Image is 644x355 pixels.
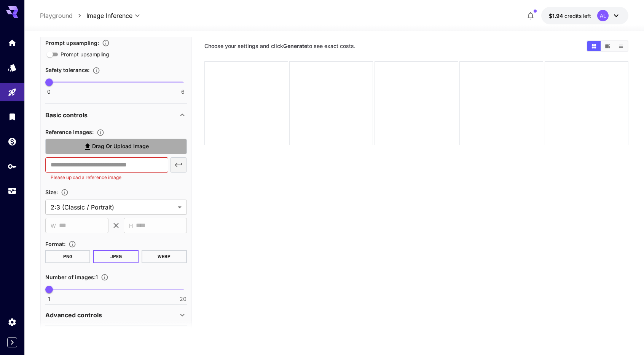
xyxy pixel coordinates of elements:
div: Wallet [8,137,17,146]
span: 20 [180,295,187,303]
button: JPEG [93,250,139,263]
button: Adjust the dimensions of the generated image by specifying its width and height in pixels, or sel... [58,189,72,196]
button: Show images in grid view [587,41,601,51]
span: Reference Images : [45,129,94,135]
button: Enables automatic enhancement and expansion of the input prompt to improve generation quality and... [99,39,113,47]
div: Library [8,112,17,122]
span: 0 [47,88,51,96]
span: W [51,221,56,230]
div: Home [8,38,17,48]
button: Specify how many images to generate in a single request. Each image generation will be charged se... [98,273,112,281]
a: Playground [40,11,73,20]
button: Upload a reference image to guide the result. This is needed for Image-to-Image or Inpainting. Su... [94,129,107,136]
div: Basic controls [45,106,187,124]
span: Safety tolerance : [45,67,89,73]
button: PNG [45,250,91,263]
span: Prompt upsampling [61,50,109,58]
button: WEBP [142,250,187,263]
div: Playground [8,88,17,97]
span: Image Inference [86,11,132,20]
div: Models [8,63,17,72]
span: Number of images : 1 [45,274,98,280]
div: Settings [8,317,17,327]
button: Expand sidebar [7,337,17,347]
span: 2:3 (Classic / Portrait) [51,203,175,212]
button: $1.94092AL [541,7,628,24]
button: Choose the file format for the output image. [65,240,79,248]
button: Show images in video view [601,41,614,51]
span: Drag or upload image [92,142,149,151]
b: Generate [283,43,307,49]
span: Choose your settings and click to see exact costs. [204,43,355,49]
span: Size : [45,189,58,195]
button: Controls the tolerance level for input and output content moderation. Lower values apply stricter... [89,67,103,74]
p: Please upload a reference image [51,174,163,181]
span: Prompt upsampling : [45,40,99,46]
button: Show images in list view [614,41,628,51]
span: $1.94 [549,13,564,19]
span: H [129,221,133,230]
span: 6 [181,88,185,96]
span: credits left [564,13,591,19]
div: Usage [8,186,17,196]
nav: breadcrumb [40,11,86,20]
div: AL [597,10,609,21]
div: API Keys [8,162,17,171]
div: Advanced controls [45,306,187,324]
span: Format : [45,241,65,247]
div: Show images in grid viewShow images in video viewShow images in list view [587,40,628,52]
div: $1.94092 [549,12,591,20]
span: 1 [48,295,50,303]
p: Advanced controls [45,310,102,320]
p: Basic controls [45,110,88,120]
label: Drag or upload image [45,139,187,154]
